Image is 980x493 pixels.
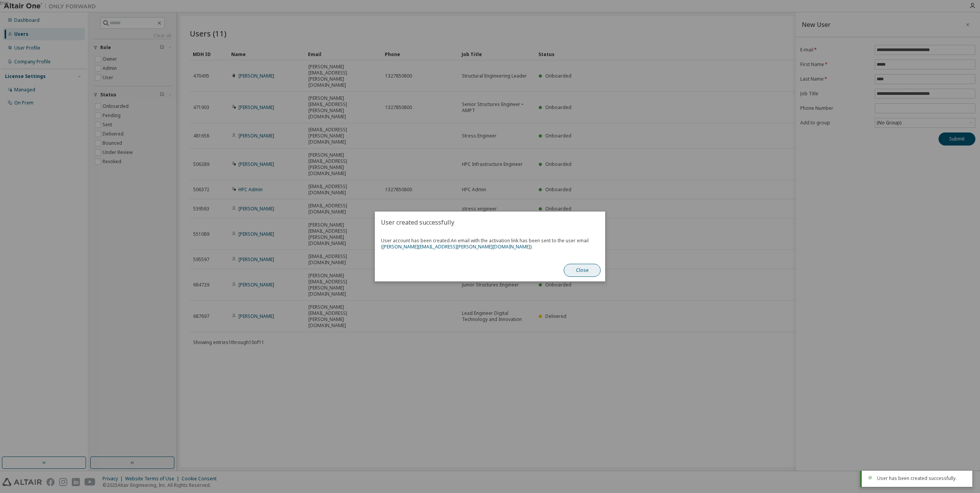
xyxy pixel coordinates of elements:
[381,237,589,250] span: An email with the activation link has been sent to the user email ( ).
[382,243,530,250] a: [PERSON_NAME][EMAIL_ADDRESS][PERSON_NAME][DOMAIN_NAME]
[381,238,599,250] span: User account has been created.
[877,475,966,481] div: User has been created successfully.
[564,264,601,277] button: Close
[375,212,605,233] h2: User created successfully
